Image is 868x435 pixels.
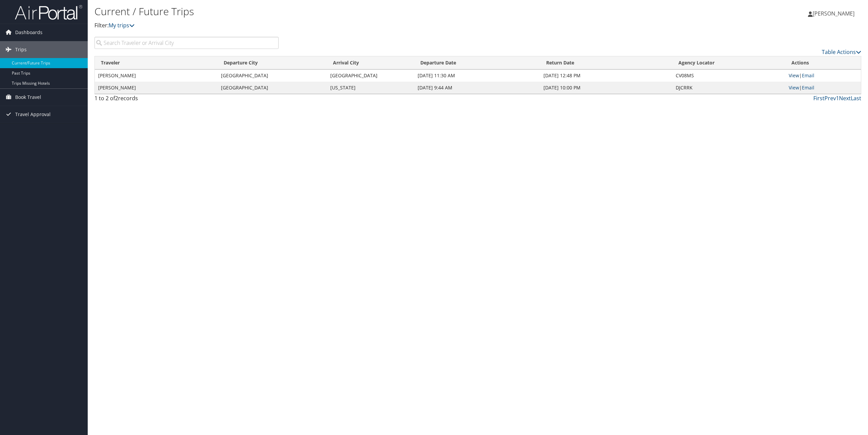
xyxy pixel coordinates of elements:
[327,56,414,70] th: Arrival City: activate to sort column ascending
[15,89,41,106] span: Book Travel
[414,82,540,94] td: [DATE] 9:44 AM
[802,72,814,79] a: Email
[15,41,27,58] span: Trips
[94,37,279,49] input: Search Traveler or Arrival City
[824,94,836,102] a: Prev
[540,82,673,94] td: [DATE] 10:00 PM
[802,84,814,91] a: Email
[672,56,785,70] th: Agency Locator: activate to sort column ascending
[218,56,327,70] th: Departure City: activate to sort column ascending
[94,21,606,30] p: Filter:
[327,70,414,82] td: [GEOGRAPHIC_DATA]
[218,82,327,94] td: [GEOGRAPHIC_DATA]
[540,56,673,70] th: Return Date: activate to sort column ascending
[94,4,606,19] h1: Current / Future Trips
[808,3,861,24] a: [PERSON_NAME]
[115,94,118,102] span: 2
[15,24,43,41] span: Dashboards
[789,72,799,79] a: View
[15,106,51,123] span: Travel Approval
[327,82,414,94] td: [US_STATE]
[414,56,540,70] th: Departure Date: activate to sort column descending
[839,94,851,102] a: Next
[540,70,673,82] td: [DATE] 12:48 PM
[813,94,824,102] a: First
[109,22,135,29] a: My trips
[813,10,855,17] span: [PERSON_NAME]
[218,70,327,82] td: [GEOGRAPHIC_DATA]
[672,70,785,82] td: CV08MS
[785,70,861,82] td: |
[785,82,861,94] td: |
[672,82,785,94] td: DJCRRK
[785,56,861,70] th: Actions
[95,56,218,70] th: Traveler: activate to sort column ascending
[94,94,279,106] div: 1 to 2 of records
[15,4,82,20] img: airportal-logo.png
[789,84,799,91] a: View
[851,94,861,102] a: Last
[95,82,218,94] td: [PERSON_NAME]
[95,70,218,82] td: [PERSON_NAME]
[822,48,861,56] a: Table Actions
[414,70,540,82] td: [DATE] 11:30 AM
[836,94,839,102] a: 1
